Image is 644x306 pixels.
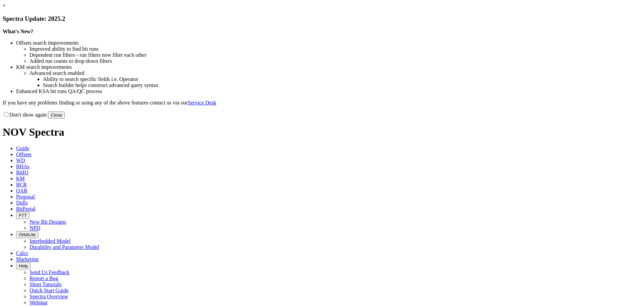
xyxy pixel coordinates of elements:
[43,82,641,88] li: Search builder helps construct advanced query syntax
[30,294,68,299] a: Spectra Overview
[16,182,27,187] span: BCR
[30,225,40,231] a: NPD
[30,219,66,225] a: New Bit Designs
[30,288,68,293] a: Quick Start Guide
[19,213,27,218] span: FTT
[16,194,35,200] span: Proposal
[30,275,58,281] a: Report a Bug
[30,238,70,244] a: Interbedded Model
[3,29,33,34] strong: What's New?
[16,188,28,193] span: OAR
[16,200,28,206] span: Dulls
[16,176,25,181] span: KM
[16,151,32,157] span: Offsets
[16,170,28,175] span: BitIQ
[30,46,641,52] li: Improved ability to find bit runs
[4,112,8,117] input: Don't show again
[43,76,641,82] li: Ability to search specific fields i.e. Operator
[16,145,29,151] span: Guide
[30,269,69,275] a: Send Us Feedback
[19,263,28,268] span: Help
[30,58,641,64] li: Added run counts to drop-down filters
[16,164,30,169] span: BHAs
[188,100,216,105] a: Service Desk
[16,250,28,256] span: Calcs
[3,112,47,118] label: Don't show again
[16,158,25,163] span: WD
[16,88,641,94] li: Enhanced KSA bit runs QA/QC process
[16,40,641,46] li: Offsets search improvements
[30,52,641,58] li: Dependent run filters - run filters now filter each other
[3,15,641,23] h3: Spectra Update: 2025.2
[3,100,641,106] p: If you have any problems finding or using any of the above features contact us via our
[3,126,641,138] h1: NOV Spectra
[16,64,641,70] li: KM search improvements
[19,232,36,237] span: OrbitLite
[16,256,39,262] span: Marketing
[30,281,62,287] a: Short Tutorials
[30,70,641,76] li: Advanced search enabled
[30,300,48,305] a: Webinar
[16,206,36,212] span: BitPortal
[3,3,6,8] a: ×
[48,112,65,119] button: Close
[30,244,99,250] a: Durability and Parameter Model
